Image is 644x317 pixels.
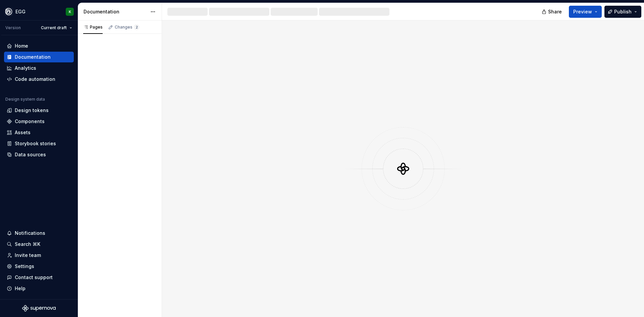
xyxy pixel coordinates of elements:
div: EGG [15,8,25,15]
div: Invite team [15,252,41,259]
a: Settings [4,261,74,272]
button: Contact support [4,272,74,283]
div: K [69,9,71,14]
span: Share [548,8,562,15]
button: Current draft [38,23,75,33]
div: Components [15,118,45,125]
a: Documentation [4,52,74,62]
div: Documentation [84,8,147,15]
div: Design system data [5,97,45,102]
button: EGGK [1,4,76,19]
a: Design tokens [4,105,74,116]
a: Components [4,116,74,127]
div: Documentation [15,54,51,60]
span: Publish [614,8,632,15]
img: 87d06435-c97f-426c-aa5d-5eb8acd3d8b3.png [5,8,13,16]
div: Home [15,43,28,49]
div: Storybook stories [15,140,56,147]
button: Publish [604,6,641,18]
span: Preview [573,8,592,15]
a: Code automation [4,74,74,85]
a: Assets [4,127,74,138]
div: Design tokens [15,107,49,114]
div: Code automation [15,76,55,83]
a: Home [4,41,74,51]
div: Analytics [15,65,36,71]
div: Data sources [15,151,46,158]
div: Notifications [15,230,45,236]
div: Assets [15,129,31,136]
button: Search ⌘K [4,239,74,250]
a: Storybook stories [4,138,74,149]
div: Help [15,285,25,292]
a: Data sources [4,149,74,160]
button: Notifications [4,228,74,239]
div: Pages [83,24,103,30]
a: Invite team [4,250,74,261]
div: Settings [15,263,34,270]
div: Search ⌘K [15,241,40,248]
a: Analytics [4,63,74,73]
div: Changes [115,24,139,30]
button: Preview [569,6,602,18]
span: Current draft [41,25,67,31]
span: 2 [134,24,139,30]
div: Contact support [15,274,53,281]
svg: Supernova Logo [22,305,56,312]
button: Share [538,6,566,18]
button: Help [4,283,74,294]
div: Version [5,25,21,31]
